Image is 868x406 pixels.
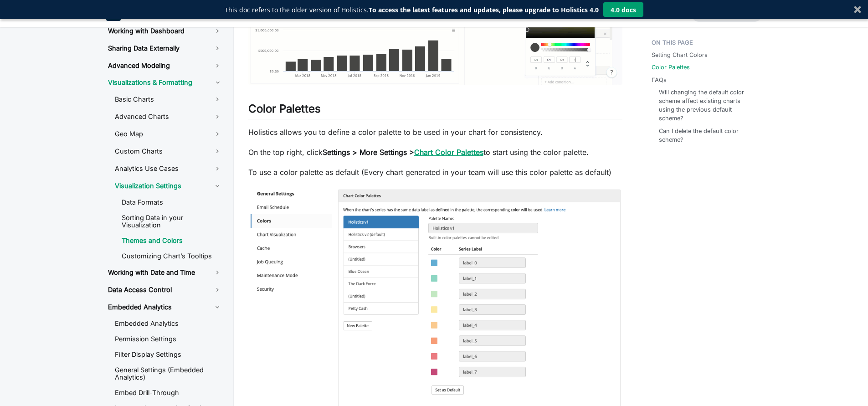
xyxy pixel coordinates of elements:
[108,178,229,194] a: Visualization Settings
[108,332,229,346] a: Permission Settings
[652,51,708,59] a: Setting Chart Colors
[114,211,229,232] a: Sorting Data in your Visualization
[206,75,229,90] button: Toggle the collapsible sidebar category 'Visualizations & Formatting'
[108,161,229,176] a: Analytics Use Cases
[225,5,599,15] div: This doc refers to the older version of Holistics.To access the latest features and updates, plea...
[108,317,229,330] a: Embedded Analytics
[369,5,599,14] strong: To access the latest features and updates, please upgrade to Holistics 4.0
[248,102,622,119] h2: Color Palettes
[101,58,229,73] a: Advanced Modeling
[659,127,757,144] a: Can I delete the default color scheme?
[248,147,622,158] p: On the top right, click to start using the color palette.
[323,148,483,157] strong: Settings > More Settings >
[101,75,206,90] a: Visualizations & Formatting
[108,126,229,142] a: Geo Map
[652,76,667,84] a: FAQs
[106,6,193,21] a: HolisticsHolistics Docs (3.0)
[108,348,229,361] a: Filter Display Settings
[114,249,229,263] a: Customizing Chart’s Tooltips
[603,2,643,17] button: 4.0 docs
[659,88,757,123] a: Will changing the default color scheme affect existing charts using the previous default scheme?
[248,167,622,178] p: To use a color palette as default (Every chart generated in your team will use this color palette...
[101,299,229,315] a: Embedded Analytics
[101,23,229,39] a: Working with Dashboard
[414,148,483,157] a: Chart Color Palettes
[97,27,234,406] nav: Docs sidebar
[248,127,622,138] p: Holistics allows you to define a color palette to be used in your chart for consistency.
[101,265,229,280] a: Working with Date and Time
[101,282,229,298] a: Data Access Control
[108,144,229,159] a: Custom Charts
[108,386,229,400] a: Embed Drill-Through
[108,109,229,124] a: Advanced Charts
[101,41,229,56] a: Sharing Data Externally
[108,363,229,384] a: General Settings (Embedded Analytics)
[652,63,690,72] a: Color Palettes
[225,5,599,15] p: This doc refers to the older version of Holistics.
[114,195,229,209] a: Data Formats
[108,92,229,107] a: Basic Charts
[114,234,229,247] a: Themes and Colors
